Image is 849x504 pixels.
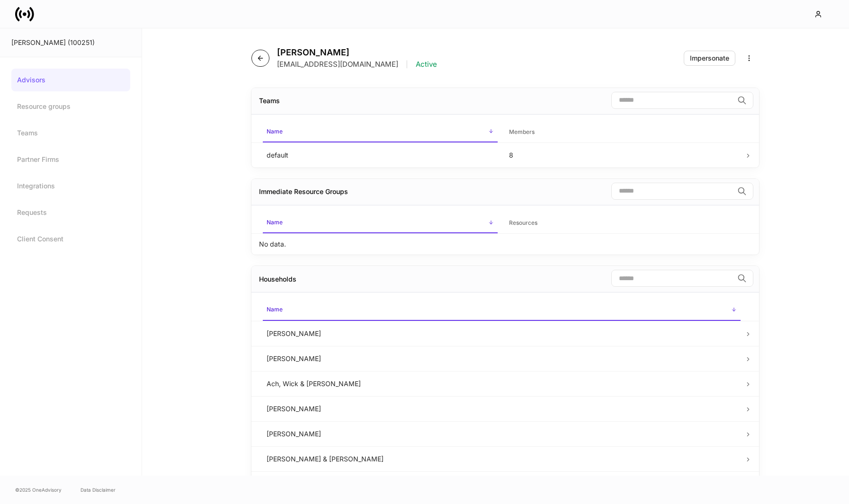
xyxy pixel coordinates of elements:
[259,274,296,284] div: Households
[509,218,537,227] h6: Resources
[259,96,280,106] div: Teams
[259,142,502,168] td: default
[259,239,286,249] p: No data.
[15,486,62,494] span: © 2025 OneAdvisory
[11,95,130,118] a: Resource groups
[690,55,729,62] div: Impersonate
[267,218,283,227] h6: Name
[259,446,744,471] td: [PERSON_NAME] & [PERSON_NAME]
[80,486,116,494] a: Data Disclaimer
[11,228,130,250] a: Client Consent
[259,321,744,346] td: [PERSON_NAME]
[11,38,130,47] div: [PERSON_NAME] (100251)
[11,122,130,144] a: Teams
[505,213,741,233] span: Resources
[684,51,735,66] button: Impersonate
[259,421,744,446] td: [PERSON_NAME]
[11,201,130,224] a: Requests
[263,300,741,320] span: Name
[11,69,130,91] a: Advisors
[263,213,498,233] span: Name
[11,175,130,197] a: Integrations
[263,122,498,142] span: Name
[259,471,744,496] td: [PERSON_NAME] & [PERSON_NAME]
[505,123,741,142] span: Members
[416,60,437,69] p: Active
[277,60,398,69] p: [EMAIL_ADDRESS][DOMAIN_NAME]
[259,371,744,396] td: Ach, Wick & [PERSON_NAME]
[501,142,744,168] td: 8
[509,127,535,136] h6: Members
[267,127,283,136] h6: Name
[259,396,744,421] td: [PERSON_NAME]
[406,60,408,69] p: |
[259,346,744,371] td: [PERSON_NAME]
[259,187,348,196] div: Immediate Resource Groups
[277,47,437,58] h4: [PERSON_NAME]
[11,148,130,171] a: Partner Firms
[267,305,283,314] h6: Name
